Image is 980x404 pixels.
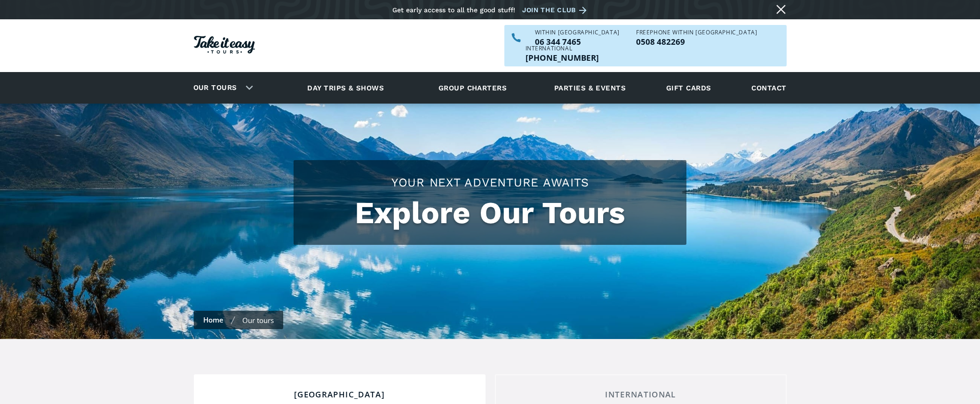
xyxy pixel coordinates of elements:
div: Our tours [242,315,274,325]
p: 06 344 7465 [535,38,620,46]
div: [GEOGRAPHIC_DATA] [202,389,478,400]
a: Close message [773,2,789,17]
h1: Explore Our Tours [303,195,677,231]
div: WITHIN [GEOGRAPHIC_DATA] [535,30,620,35]
div: Freephone WITHIN [GEOGRAPHIC_DATA] [636,30,757,35]
a: Contact [747,75,791,101]
div: International [503,389,779,400]
a: Gift cards [661,75,716,101]
a: Homepage [194,31,255,61]
div: International [526,46,599,51]
a: Call us freephone within NZ on 0508482269 [636,38,757,46]
a: Home [203,315,223,324]
div: Get early access to all the good stuff! [392,6,515,14]
img: Take it easy Tours logo [194,36,255,54]
a: Our tours [186,77,244,99]
a: Day trips & shows [295,75,396,101]
h2: Your Next Adventure Awaits [303,174,677,191]
a: Call us outside of NZ on +6463447465 [526,54,599,62]
a: Join the club [522,4,590,16]
p: 0508 482269 [636,38,757,46]
a: Group charters [427,75,518,101]
a: Call us within NZ on 063447465 [535,38,620,46]
nav: breadcrumbs [194,311,283,329]
a: Parties & events [550,75,630,101]
p: [PHONE_NUMBER] [526,54,599,62]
